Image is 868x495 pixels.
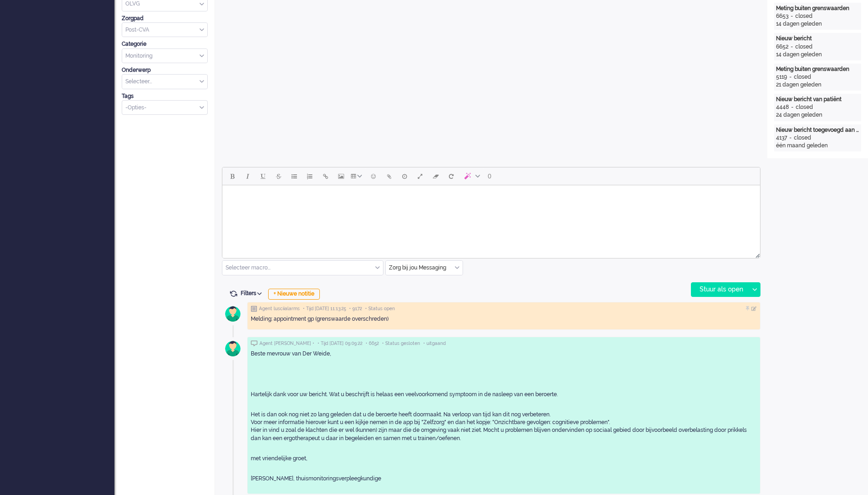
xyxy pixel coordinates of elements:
div: Zorgpad [122,15,208,22]
div: closed [795,43,813,51]
div: - [788,12,795,20]
div: Stuur als open [691,283,749,296]
div: 4137 [776,134,787,142]
p: met vriendelijke groet, [251,455,757,463]
img: avatar [221,337,244,360]
button: Reset content [443,168,459,184]
div: Melding: appointment gp (grenswaarde overschreden) [251,315,757,323]
p: Hartelijk dank voor uw bericht. Wat u beschrijft is helaas een veelvoorkomend symptoom in de nasl... [251,391,757,398]
div: - [788,43,795,51]
div: Tags [122,92,208,100]
div: closed [794,73,811,81]
div: 21 dagen geleden [776,81,859,89]
div: 6653 [776,12,788,20]
div: Onderwerp [122,66,208,74]
div: - [787,73,794,81]
span: • Status open [365,306,395,312]
div: - [787,134,794,142]
div: 6652 [776,43,788,51]
div: één maand geleden [776,142,859,150]
span: • Status gesloten [382,340,420,347]
button: Clear formatting [428,168,443,184]
div: - [789,103,796,111]
div: 5119 [776,73,787,81]
div: closed [795,12,813,20]
span: • Tijd [DATE] 11:13:25 [303,306,346,312]
div: + Nieuwe notitie [268,289,320,300]
span: • 6652 [366,340,379,347]
button: Underline [255,168,271,184]
div: Nieuw bericht van patiënt [776,96,859,103]
button: 0 [484,168,496,184]
button: Fullscreen [412,168,428,184]
span: 0 [488,172,491,180]
span: Agent [PERSON_NAME] • [259,340,314,347]
div: Select Tags [122,100,208,115]
button: Add attachment [381,168,397,184]
span: • Tijd [DATE] 09:09:22 [318,340,362,347]
button: Numbered list [302,168,318,184]
div: 24 dagen geleden [776,111,859,119]
div: 14 dagen geleden [776,20,859,28]
span: Agent lusciialarms [259,306,300,312]
button: AI [459,168,484,184]
div: Nieuw bericht toegevoegd aan gesprek [776,126,859,134]
img: avatar [221,302,244,325]
button: Strikethrough [271,168,286,184]
button: Emoticons [366,168,381,184]
p: [PERSON_NAME], thuismonitoringsverpleegkundige [251,475,757,483]
img: ic_chat_grey.svg [251,340,258,346]
div: Meting buiten grenswaarden [776,5,859,12]
button: Table [349,168,366,184]
div: Meting buiten grenswaarden [776,65,859,73]
iframe: Rich Text Area [222,185,760,250]
img: ic_note_grey.svg [251,306,257,312]
div: Resize [752,250,760,258]
div: closed [796,103,813,111]
div: 4448 [776,103,789,111]
button: Insert/edit image [333,168,349,184]
button: Delay message [397,168,412,184]
div: Nieuw bericht [776,35,859,43]
button: Italic [240,168,255,184]
button: Insert/edit link [318,168,333,184]
p: Het is dan ook nog niet zo lang geleden dat u de beroerte heeft doormaakt. Na verloop van tijd ka... [251,411,757,442]
button: Bold [224,168,240,184]
span: • 9172 [349,306,362,312]
span: • uitgaand [423,340,446,347]
div: Categorie [122,40,208,48]
button: Bullet list [286,168,302,184]
div: 14 dagen geleden [776,51,859,59]
span: Filters [241,290,265,296]
p: Beste mevrouw van Der Weide, [251,350,757,358]
div: closed [794,134,811,142]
